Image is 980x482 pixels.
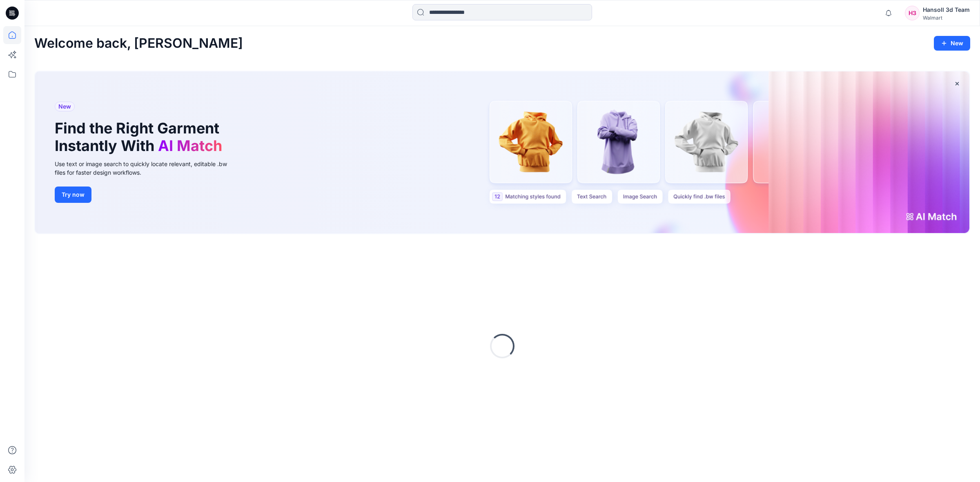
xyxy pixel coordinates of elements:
[923,5,970,15] div: Hansoll 3d Team
[158,137,222,155] span: AI Match
[58,102,71,111] span: New
[34,36,243,51] h2: Welcome back, [PERSON_NAME]
[934,36,970,51] button: New
[55,120,226,155] h1: Find the Right Garment Instantly With
[923,15,970,21] div: Walmart
[55,160,238,177] div: Use text or image search to quickly locate relevant, editable .bw files for faster design workflows.
[55,187,91,203] button: Try now
[905,6,920,20] div: H3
